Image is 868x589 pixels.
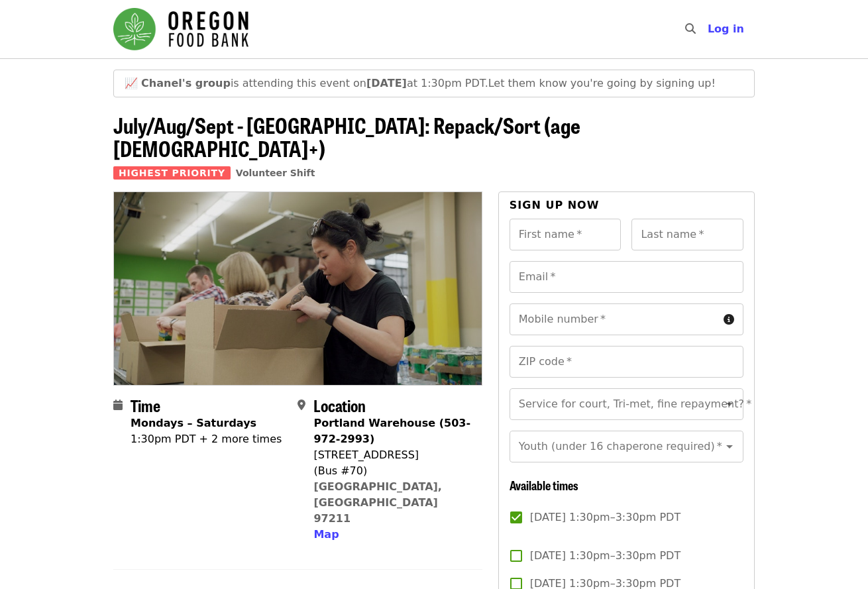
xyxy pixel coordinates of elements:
[631,219,743,250] input: Last name
[313,527,339,543] button: Map
[510,476,578,494] span: Available times
[720,437,739,456] button: Open
[530,509,680,525] span: [DATE] 1:30pm–3:30pm PDT
[724,313,734,326] i: circle-info icon
[141,77,488,89] span: is attending this event on at 1:30pm PDT.
[720,395,739,413] button: Open
[313,447,471,463] div: [STREET_ADDRESS]
[113,109,580,164] span: July/Aug/Sept - [GEOGRAPHIC_DATA]: Repack/Sort (age [DEMOGRAPHIC_DATA]+)
[313,463,471,479] div: (Bus #70)
[236,168,315,178] a: Volunteer Shift
[685,23,696,35] i: search icon
[510,219,622,250] input: First name
[113,8,248,50] img: Oregon Food Bank - Home
[313,417,470,445] strong: Portland Warehouse (503-972-2993)
[313,528,339,541] span: Map
[131,431,282,447] div: 1:30pm PDT + 2 more times
[704,13,714,45] input: Search
[366,77,407,89] strong: [DATE]
[510,199,600,211] span: Sign up now
[488,77,716,89] span: Let them know you're going by signing up!
[697,16,755,42] button: Log in
[298,399,305,411] i: map-marker-alt icon
[313,480,442,525] a: [GEOGRAPHIC_DATA], [GEOGRAPHIC_DATA] 97211
[313,394,366,417] span: Location
[510,303,718,335] input: Mobile number
[708,23,744,35] span: Log in
[113,166,231,180] span: Highest Priority
[113,399,123,411] i: calendar icon
[141,77,231,89] strong: Chanel's group
[530,548,680,564] span: [DATE] 1:30pm–3:30pm PDT
[114,192,482,384] img: July/Aug/Sept - Portland: Repack/Sort (age 8+) organized by Oregon Food Bank
[125,77,138,89] span: growth emoji
[510,261,743,293] input: Email
[131,394,160,417] span: Time
[510,346,743,378] input: ZIP code
[131,417,256,429] strong: Mondays – Saturdays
